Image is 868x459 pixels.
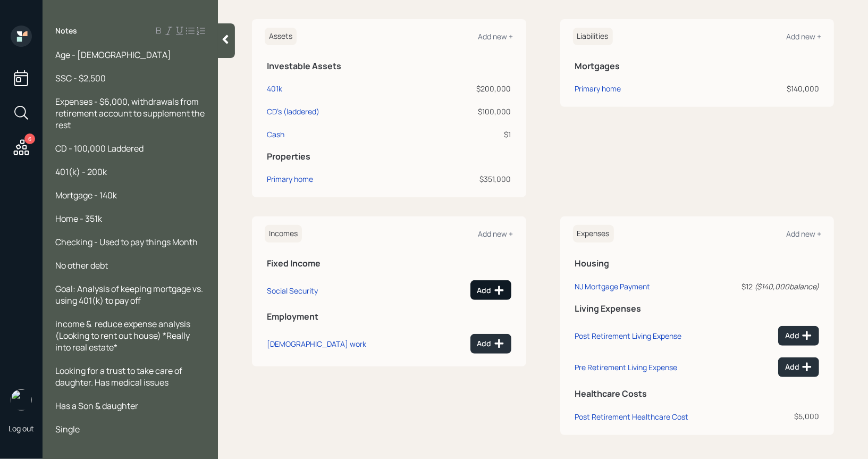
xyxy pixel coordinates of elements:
[477,285,504,296] div: Add
[722,281,819,292] div: $12
[415,106,511,117] div: $100,000
[55,236,198,248] span: Checking - Used to pay things Month
[575,61,820,71] h5: Mortgages
[478,229,513,239] div: Add new +
[55,26,77,36] label: Notes
[778,357,819,377] button: Add
[267,258,511,269] h5: Fixed Income
[786,31,821,41] div: Add new +
[55,49,171,61] span: Age - [DEMOGRAPHIC_DATA]
[55,72,106,84] span: SSC - $2,500
[55,400,138,412] span: Has a Son & daughter
[9,423,34,433] div: Log out
[478,31,513,41] div: Add new +
[719,83,819,94] div: $140,000
[573,225,614,243] h6: Expenses
[778,326,819,346] button: Add
[575,83,621,94] div: Primary home
[575,304,820,314] h5: Living Expenses
[785,362,812,372] div: Add
[55,189,117,201] span: Mortgage - 140k
[722,411,819,422] div: $5,000
[415,173,511,185] div: $351,000
[470,280,511,300] button: Add
[575,281,651,291] div: NJ Mortgage Payment
[11,389,32,411] img: treva-nostdahl-headshot.png
[267,106,319,117] div: CD's (laddered)
[55,96,206,131] span: Expenses - $6,000, withdrawals from retirement account to supplement the rest
[55,365,184,388] span: Looking for a trust to take care of daughter. Has medical issues
[477,338,504,349] div: Add
[267,129,284,140] div: Cash
[470,334,511,354] button: Add
[575,258,820,269] h5: Housing
[267,83,282,94] div: 401k
[267,339,366,349] div: [DEMOGRAPHIC_DATA] work
[55,318,192,353] span: income & reduce expense analysis (Looking to rent out house) *Really into real estate*
[415,129,511,140] div: $1
[575,331,682,341] div: Post Retirement Living Expense
[24,133,35,144] div: 6
[55,213,102,224] span: Home - 351k
[786,229,821,239] div: Add new +
[785,330,812,341] div: Add
[267,312,511,322] h5: Employment
[267,61,511,71] h5: Investable Assets
[575,362,678,372] div: Pre Retirement Living Expense
[754,281,819,291] i: ( $140,000 balance)
[575,412,689,422] div: Post Retirement Healthcare Cost
[265,28,297,45] h6: Assets
[267,173,313,185] div: Primary home
[265,225,302,243] h6: Incomes
[415,83,511,94] div: $200,000
[55,143,144,154] span: CD - 100,000 Laddered
[267,286,318,296] div: Social Security
[267,152,511,162] h5: Properties
[575,389,820,399] h5: Healthcare Costs
[55,423,80,435] span: Single
[55,166,107,178] span: 401(k) - 200k
[55,260,108,271] span: No other debt
[55,283,205,306] span: Goal: Analysis of keeping mortgage vs. using 401(k) to pay off
[573,28,613,45] h6: Liabilities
